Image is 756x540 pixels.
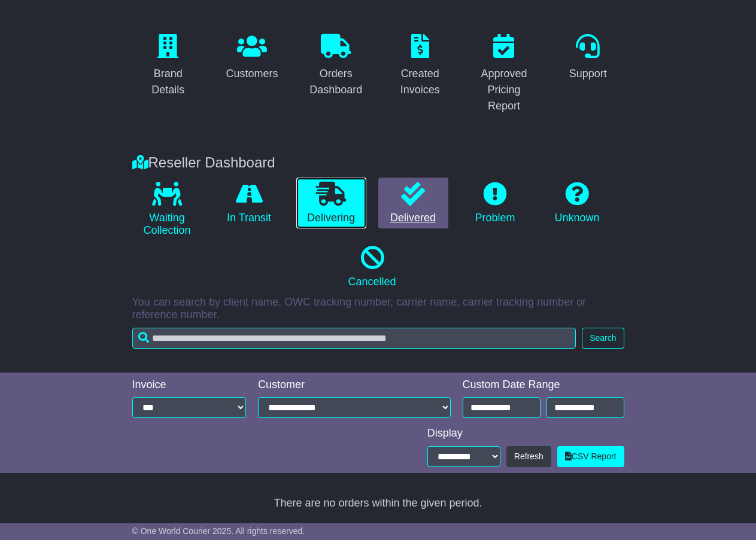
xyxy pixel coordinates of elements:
a: Created Invoices [384,30,456,102]
a: Brand Details [132,30,204,102]
a: Cancelled [132,242,612,293]
a: Delivered [378,178,448,229]
button: Search [582,328,624,349]
div: Reseller Dashboard [126,154,630,172]
a: Support [561,30,615,86]
a: Customers [218,30,286,86]
a: Orders Dashboard [300,30,372,102]
a: CSV Report [557,446,624,467]
a: Delivering [296,178,366,229]
a: Waiting Collection [132,178,202,242]
div: There are no orders within the given period. [78,497,679,510]
p: You can search by client name, OWC tracking number, carrier name, carrier tracking number or refe... [132,296,624,322]
a: Unknown [542,178,612,229]
div: Approved Pricing Report [476,66,532,114]
a: Problem [460,178,530,229]
div: Support [569,66,607,82]
a: In Transit [214,178,284,229]
div: Display [427,427,624,440]
a: Approved Pricing Report [468,30,540,118]
div: Created Invoices [391,66,448,98]
div: Invoice [132,379,247,392]
span: © One World Courier 2025. All rights reserved. [132,526,305,536]
div: Brand Details [140,66,196,98]
button: Refresh [506,446,551,467]
div: Customer [258,379,451,392]
div: Orders Dashboard [308,66,364,98]
div: Custom Date Range [463,379,624,392]
div: Customers [226,66,278,82]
